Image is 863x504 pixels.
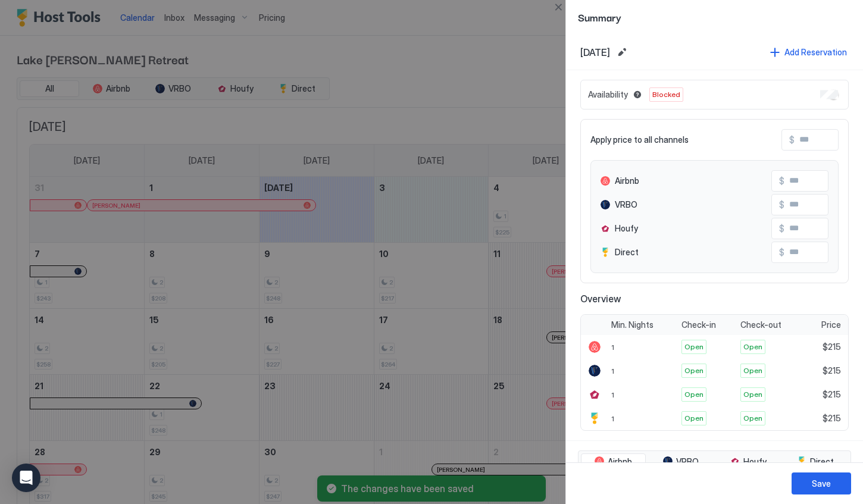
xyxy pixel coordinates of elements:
span: 1 [611,343,614,352]
span: 1 [611,414,614,423]
span: Houfy [743,456,767,467]
div: Add Reservation [784,46,847,58]
span: Price [821,320,841,330]
span: Direct [615,247,639,258]
div: Open Intercom Messenger [12,464,40,492]
span: Apply price to all channels [590,134,689,145]
span: [DATE] [580,46,610,58]
span: Blocked [652,89,680,100]
button: Blocked dates override all pricing rules and remain unavailable until manually unblocked [630,87,645,102]
span: Open [743,389,762,400]
span: VRBO [676,456,699,467]
span: Houfy [615,223,638,234]
button: Houfy [716,453,781,470]
span: 1 [611,390,614,399]
span: Open [743,365,762,376]
span: Open [743,342,762,352]
span: Open [684,342,703,352]
span: Open [684,389,703,400]
span: Availability [588,89,628,100]
span: Airbnb [615,176,639,186]
span: VRBO [615,199,637,210]
span: Direct [810,456,834,467]
div: tab-group [578,450,851,473]
span: Airbnb [608,456,632,467]
span: $215 [823,413,841,424]
span: 1 [611,367,614,375]
button: Save [792,472,851,494]
span: Check-out [740,320,781,330]
span: Min. Nights [611,320,653,330]
button: Add Reservation [768,44,849,60]
span: $ [779,247,784,258]
span: $ [779,223,784,234]
span: $ [789,134,795,145]
span: $215 [823,389,841,400]
span: $ [779,199,784,210]
span: $ [779,176,784,186]
span: Check-in [681,320,716,330]
span: $215 [823,365,841,376]
span: Open [684,413,703,424]
div: Save [812,477,831,490]
button: Airbnb [581,453,646,470]
button: Direct [783,453,848,470]
span: Summary [578,10,851,24]
span: Open [743,413,762,424]
button: Edit date range [615,45,629,60]
span: $215 [823,342,841,352]
button: VRBO [648,453,713,470]
span: Open [684,365,703,376]
span: Overview [580,293,849,305]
